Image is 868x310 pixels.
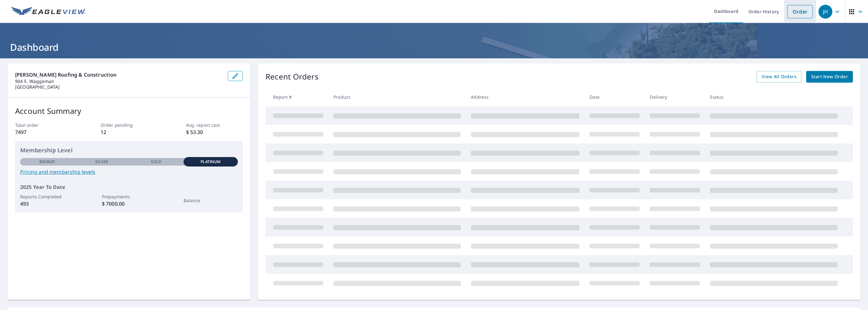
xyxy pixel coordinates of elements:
p: 493 [20,200,75,208]
p: Silver [95,159,108,165]
span: Start New Order [811,73,848,81]
p: Membership Level [20,146,238,155]
a: Pricing and membership levels [20,168,238,176]
th: Delivery [645,88,705,106]
p: Gold [151,159,161,165]
p: Account Summary [15,105,243,117]
p: 2025 Year To Date [20,183,238,191]
p: Recent Orders [266,71,319,83]
th: Status [705,88,843,106]
h1: Dashboard [8,41,860,54]
img: EV Logo [11,7,86,16]
p: [GEOGRAPHIC_DATA] [15,84,223,90]
p: Order pending [101,122,158,128]
th: Product [328,88,466,106]
div: JH [818,5,832,19]
p: 12 [101,128,158,136]
p: Prepayments [102,193,156,200]
th: Report # [266,88,328,106]
p: Bronze [39,159,55,165]
a: View All Orders [757,71,801,83]
span: View All Orders [762,73,796,81]
p: $ 53.30 [186,128,243,136]
p: Reports Completed [20,193,75,200]
th: Address [466,88,584,106]
p: Balance [184,197,238,204]
p: [PERSON_NAME] Roofing & Construction [15,71,223,79]
p: Avg. report cost [186,122,243,128]
p: Total order [15,122,72,128]
a: Order [787,5,813,18]
p: Platinum [201,159,220,165]
a: Start New Order [806,71,853,83]
th: Date [584,88,645,106]
p: 904 E. Waggoman [15,79,223,84]
p: 7497 [15,128,72,136]
p: $ 7000.00 [102,200,156,208]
